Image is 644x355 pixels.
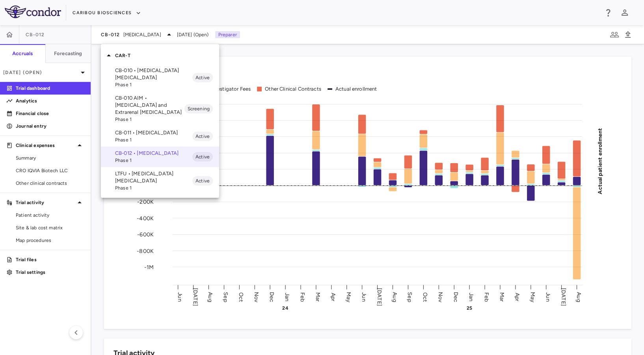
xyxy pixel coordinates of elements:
span: Screening [184,105,213,112]
div: CB-012 • [MEDICAL_DATA]Phase 1Active [101,147,219,167]
span: Phase 1 [115,116,184,123]
p: CB-010 • [MEDICAL_DATA] [MEDICAL_DATA] [115,67,192,81]
span: Phase 1 [115,157,192,164]
p: LTFU • [MEDICAL_DATA] [MEDICAL_DATA] [115,170,192,184]
span: Active [192,177,213,184]
p: CB-011 • [MEDICAL_DATA] [115,129,192,136]
span: Phase 1 [115,184,192,191]
p: CB-010 AIM • [MEDICAL_DATA] and Extrarenal [MEDICAL_DATA] [115,95,184,116]
div: CB-010 • [MEDICAL_DATA] [MEDICAL_DATA]Phase 1Active [101,64,219,91]
p: CB-012 • [MEDICAL_DATA] [115,150,192,157]
span: Active [192,74,213,81]
span: Active [192,133,213,140]
span: Active [192,153,213,160]
div: CAR-T [101,47,219,64]
span: Phase 1 [115,136,192,143]
span: Phase 1 [115,81,192,88]
div: LTFU • [MEDICAL_DATA] [MEDICAL_DATA]Phase 1Active [101,167,219,195]
div: CB-011 • [MEDICAL_DATA]Phase 1Active [101,126,219,147]
div: CB-010 AIM • [MEDICAL_DATA] and Extrarenal [MEDICAL_DATA]Phase 1Screening [101,91,219,126]
p: CAR-T [115,52,219,59]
